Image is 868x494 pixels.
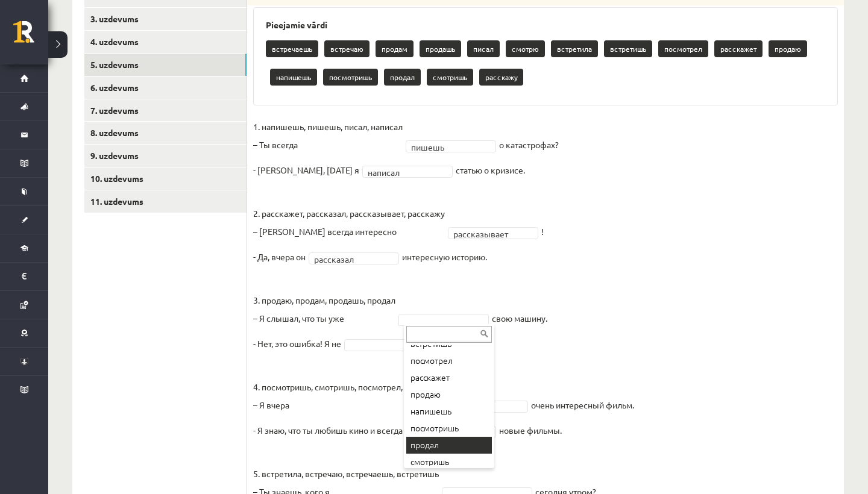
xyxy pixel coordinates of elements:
[406,437,492,454] div: продал
[406,403,492,420] div: напишешь
[406,369,492,386] div: расскажет
[406,352,492,369] div: посмотрел
[406,420,492,437] div: посмотришь
[406,386,492,403] div: продаю
[406,454,492,471] div: смотришь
